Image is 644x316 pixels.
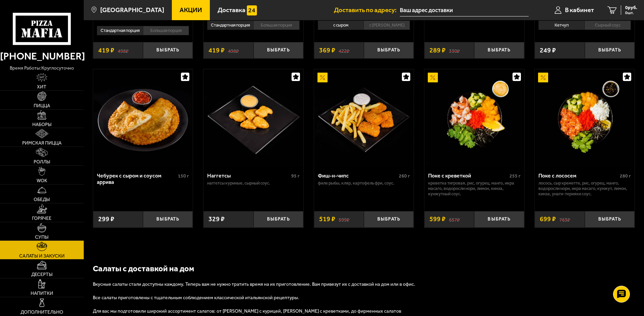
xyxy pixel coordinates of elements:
[32,216,51,221] span: Горячее
[22,141,62,146] span: Римская пицца
[428,172,508,179] div: Поке с креветкой
[254,42,303,58] button: Выбрать
[97,172,177,185] div: Чебурек с сыром и соусом аррива
[254,211,303,228] button: Выбрать
[203,18,303,37] div: 0
[209,47,225,54] span: 419 ₽
[509,173,521,179] span: 255 г
[535,18,635,37] div: 0
[143,211,193,228] button: Выбрать
[364,21,410,30] li: с [PERSON_NAME]
[19,254,65,259] span: Салаты и закуски
[37,85,46,89] span: Хит
[339,47,349,54] s: 422 ₽
[449,216,460,223] s: 657 ₽
[429,216,446,223] span: 599 ₽
[449,47,460,54] s: 330 ₽
[538,172,618,179] div: Поке с лососем
[400,4,529,16] span: Санкт-Петербург, проспект Большевиков, 9к1
[35,235,48,240] span: Супы
[93,69,193,167] a: Чебурек с сыром и соусом аррива
[620,173,631,179] span: 280 г
[203,69,303,167] a: Наггетсы
[625,11,637,15] span: 0 шт.
[585,42,635,58] button: Выбрать
[474,42,524,58] button: Выбрать
[540,47,556,54] span: 249 ₽
[98,47,114,54] span: 419 ₽
[143,42,193,58] button: Выбрать
[314,69,414,167] a: АкционныйФиш-н-чипс
[93,308,401,314] span: Для вас мы подготовили широкий ассортимент салатов: от [PERSON_NAME] с курицей, [PERSON_NAME] с к...
[180,7,202,13] span: Акции
[31,291,53,296] span: Напитки
[178,173,189,179] span: 150 г
[429,47,446,54] span: 289 ₽
[209,216,225,223] span: 329 ₽
[399,173,410,179] span: 260 г
[143,26,189,35] li: Большая порция
[400,4,529,16] input: Ваш адрес доставки
[98,216,114,223] span: 299 ₽
[34,160,50,164] span: Роллы
[364,42,414,58] button: Выбрать
[334,7,400,13] span: Доставить по адресу:
[34,197,50,202] span: Обеды
[253,21,300,30] li: Большая порция
[364,211,414,228] button: Выбрать
[474,211,524,228] button: Выбрать
[21,310,63,315] span: Дополнительно
[34,104,50,108] span: Пицца
[94,69,192,167] img: Чебурек с сыром и соусом аррива
[247,5,257,15] img: 15daf4d41897b9f0e9f617042186c801.svg
[584,21,631,30] li: Сырный соус
[207,21,253,30] li: Стандартная порция
[291,173,300,179] span: 95 г
[318,172,397,179] div: Фиш-н-чипс
[207,172,290,179] div: Наггетсы
[93,281,415,287] span: Вкусные салаты стали доступны каждому. Теперь вам не нужно тратить время на их приготовление. Вам...
[319,216,335,223] span: 519 ₽
[424,69,524,167] a: АкционныйПоке с креветкой
[93,295,299,301] span: Все салаты приготовлены с тщательным соблюдением классической итальянской рецептуры.
[314,18,414,37] div: 0
[538,181,631,197] p: лосось, Сыр креметте, рис, огурец, манго, водоросли Нори, икра масаго, кунжут, лимон, кинза, унаг...
[319,47,335,54] span: 369 ₽
[207,181,300,186] p: наггетсы куриные, сырный соус.
[31,272,52,277] span: Десерты
[218,7,245,13] span: Доставка
[100,7,164,13] span: [GEOGRAPHIC_DATA]
[339,216,349,223] s: 599 ₽
[540,216,556,223] span: 699 ₽
[625,5,637,10] span: 0 руб.
[315,69,413,167] img: Фиш-н-чипс
[318,21,364,30] li: с сыром
[425,69,523,167] img: Поке с креветкой
[428,73,438,83] img: Акционный
[559,216,570,223] s: 763 ₽
[565,7,594,13] span: В кабинет
[538,21,584,30] li: Кетчуп
[228,47,239,54] s: 498 ₽
[428,181,521,197] p: креветка тигровая, рис, огурец, манго, икра масаго, водоросли Нори, лимон, кинза, кунжутный соус.
[536,69,634,167] img: Поке с лососем
[204,69,302,167] img: Наггетсы
[37,179,47,183] span: WOK
[585,211,635,228] button: Выбрать
[97,26,143,35] li: Стандартная порция
[317,73,328,83] img: Акционный
[93,264,194,273] b: Салаты с доставкой на дом
[118,47,128,54] s: 498 ₽
[538,73,548,83] img: Акционный
[32,122,51,127] span: Наборы
[318,181,410,186] p: филе рыбы, кляр, картофель фри, соус.
[535,69,635,167] a: АкционныйПоке с лососем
